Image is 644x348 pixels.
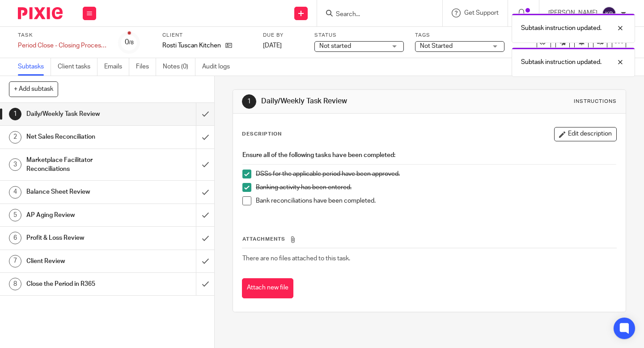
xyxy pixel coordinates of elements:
[9,232,21,244] div: 6
[162,41,221,50] p: Rosti Tuscan Kitchen
[242,94,256,109] div: 1
[263,32,303,39] label: Due by
[242,151,616,160] h4: Ensure all of the following tasks have been completed:
[58,58,97,76] a: Client tasks
[163,58,195,76] a: Notes (0)
[9,131,21,144] div: 2
[9,278,21,290] div: 8
[256,170,616,178] p: DSSs for the applicable period have been approved.
[521,58,602,67] p: Subtask instruction updated.
[242,237,285,242] span: Attachments
[263,42,282,49] span: [DATE]
[26,130,134,144] h1: Net Sales Reconciliation
[9,186,21,199] div: 4
[242,278,293,298] button: Attach new file
[319,43,351,49] span: Not started
[261,97,449,106] h1: Daily/Weekly Task Review
[602,6,616,21] img: svg%3E
[18,7,63,19] img: Pixie
[9,209,21,221] div: 5
[18,41,107,50] div: Period Close - Closing Processes
[9,108,21,120] div: 1
[26,107,134,121] h1: Daily/Weekly Task Review
[242,131,282,138] p: Description
[26,255,134,268] h1: Client Review
[26,277,134,291] h1: Close the Period in R365
[256,183,616,192] p: Banking activity has been entered.
[162,32,252,39] label: Client
[104,58,129,76] a: Emails
[26,153,134,176] h1: Marketplace Facilitator Reconciliations
[26,231,134,245] h1: Profit & Loss Review
[18,32,107,39] label: Task
[129,40,134,45] small: /8
[242,255,350,262] span: There are no files attached to this task.
[9,255,21,267] div: 7
[256,196,616,205] p: Bank reconciliations have been completed.
[18,58,51,76] a: Subtasks
[125,37,134,47] div: 0
[26,208,134,222] h1: AP Aging Review
[574,98,617,105] div: Instructions
[314,32,404,39] label: Status
[9,158,21,171] div: 3
[521,24,602,33] p: Subtask instruction updated.
[554,127,617,141] button: Edit description
[26,185,134,199] h1: Balance Sheet Review
[202,58,237,76] a: Audit logs
[9,81,58,97] button: + Add subtask
[136,58,156,76] a: Files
